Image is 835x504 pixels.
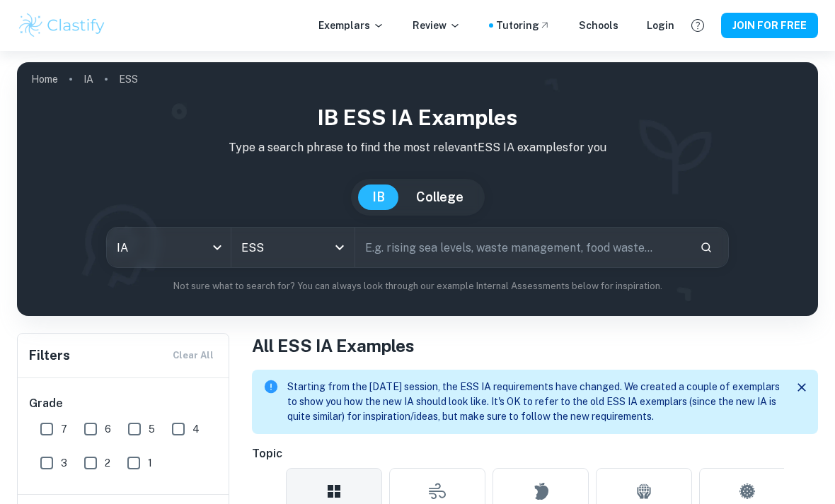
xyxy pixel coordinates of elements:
img: Clastify logo [17,11,107,40]
input: E.g. rising sea levels, waste management, food waste... [355,228,689,267]
p: ESS [119,71,138,87]
p: Not sure what to search for? You can always look through our example Internal Assessments below f... [28,279,807,293]
span: 1 [148,455,152,471]
button: IB [358,184,399,210]
a: Schools [579,18,618,33]
span: 2 [105,455,110,471]
span: 3 [61,455,67,471]
h1: IB ESS IA examples [28,102,807,134]
h6: Topic [252,445,818,462]
button: College [402,184,478,210]
span: 6 [105,421,111,437]
a: Tutoring [496,18,551,33]
p: Review [413,18,461,33]
a: IA [83,69,93,89]
h1: All ESS IA Examples [252,333,818,358]
span: 7 [61,421,67,437]
p: Type a search phrase to find the most relevant ESS IA examples for you [28,139,807,156]
div: IA [107,228,231,267]
h6: Grade [29,395,219,412]
img: profile cover [17,62,818,316]
p: Exemplars [318,18,384,33]
a: Home [31,69,58,89]
button: Close [791,377,812,398]
button: JOIN FOR FREE [721,13,818,38]
p: Starting from the [DATE] session, the ESS IA requirements have changed. We created a couple of ex... [287,380,780,424]
button: Open [330,238,350,257]
a: Login [647,18,674,33]
button: Help and Feedback [686,13,710,37]
h6: Filters [29,346,70,365]
span: 4 [192,421,200,437]
button: Search [694,235,718,259]
span: 5 [149,421,155,437]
